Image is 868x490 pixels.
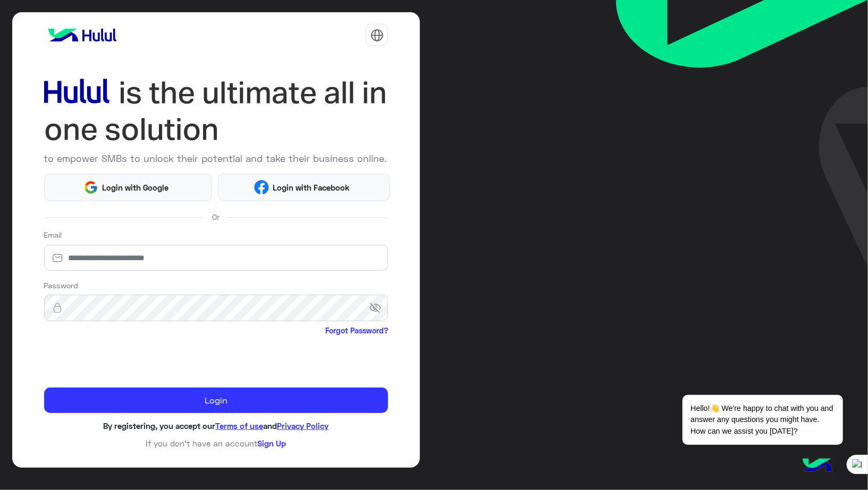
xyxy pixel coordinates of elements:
span: Login with Google [98,182,173,194]
a: Privacy Policy [277,421,328,431]
img: logo [44,24,121,46]
button: Login with Facebook [218,174,390,201]
a: Sign Up [257,439,286,448]
img: email [44,253,71,263]
span: Or [212,211,220,222]
button: Login [44,388,389,413]
p: to empower SMBs to unlock their potential and take their business online. [44,151,389,166]
img: Google [83,180,98,195]
span: By registering, you accept our [103,421,215,431]
img: lock [44,303,71,313]
span: Hello!👋 We're happy to chat with you and answer any questions you might have. How can we assist y... [682,395,842,445]
a: Forgot Password? [325,325,388,336]
img: hululLoginTitle_EN.svg [44,74,389,148]
label: Password [44,280,79,291]
label: Email [44,229,62,240]
span: visibility_off [369,298,388,317]
h6: If you don’t have an account [44,439,389,448]
button: Login with Google [44,174,212,201]
img: tab [370,29,384,42]
span: Login with Facebook [269,182,354,194]
iframe: reCAPTCHA [44,338,206,380]
img: hulul-logo.png [799,448,836,485]
span: and [263,421,277,431]
a: Terms of use [215,421,263,431]
img: Facebook [254,180,269,195]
